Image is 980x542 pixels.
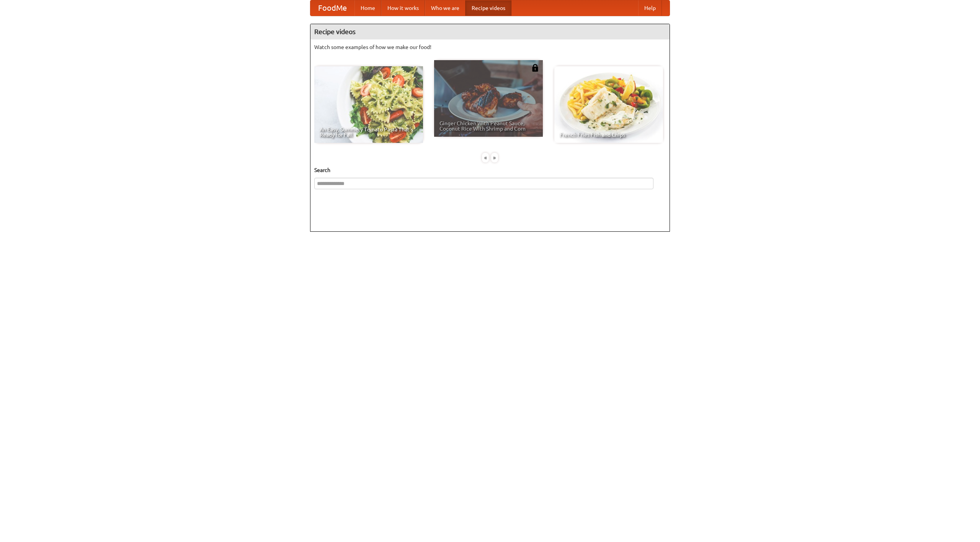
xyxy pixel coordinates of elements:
[310,0,354,16] a: FoodMe
[638,0,662,16] a: Help
[531,64,539,72] img: 483408.png
[320,127,418,138] span: An Easy, Summery Tomato Pasta That's Ready for Fall
[381,0,425,16] a: How it works
[560,132,658,138] span: French Fries Fish and Chips
[491,153,498,162] div: »
[354,0,381,16] a: Home
[310,24,670,39] h4: Recipe videos
[482,153,489,162] div: «
[314,43,666,51] p: Watch some examples of how we make our food!
[314,166,666,174] h5: Search
[554,66,663,143] a: French Fries Fish and Chips
[314,66,423,143] a: An Easy, Summery Tomato Pasta That's Ready for Fall
[465,0,511,16] a: Recipe videos
[425,0,465,16] a: Who we are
